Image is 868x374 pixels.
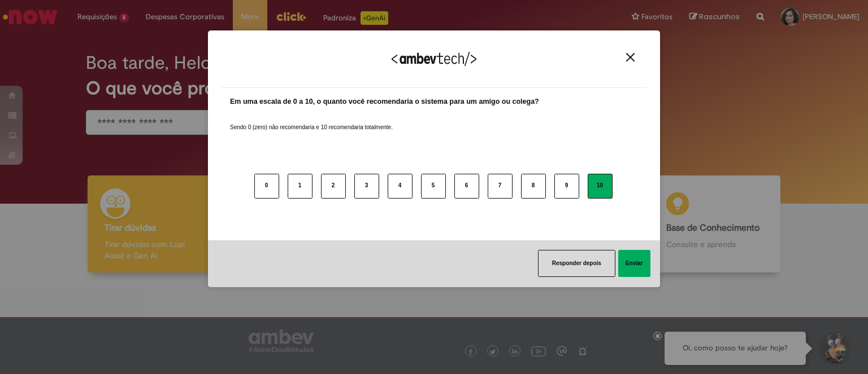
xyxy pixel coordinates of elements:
[254,174,279,199] button: 0
[230,96,539,107] label: Em uma escala de 0 a 10, o quanto você recomendaria o sistema para um amigo ou colega?
[454,174,479,199] button: 6
[588,174,613,199] button: 10
[354,174,379,199] button: 3
[421,174,446,199] button: 5
[554,174,579,199] button: 9
[388,174,413,199] button: 4
[321,174,346,199] button: 2
[488,174,513,199] button: 7
[230,110,393,131] label: Sendo 0 (zero) não recomendaria e 10 recomendaria totalmente.
[392,52,476,66] img: Logo Ambevtech
[623,52,638,62] button: Close
[288,174,313,199] button: 1
[626,53,635,61] img: Close
[618,250,650,277] button: Enviar
[538,250,615,277] button: Responder depois
[521,174,546,199] button: 8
